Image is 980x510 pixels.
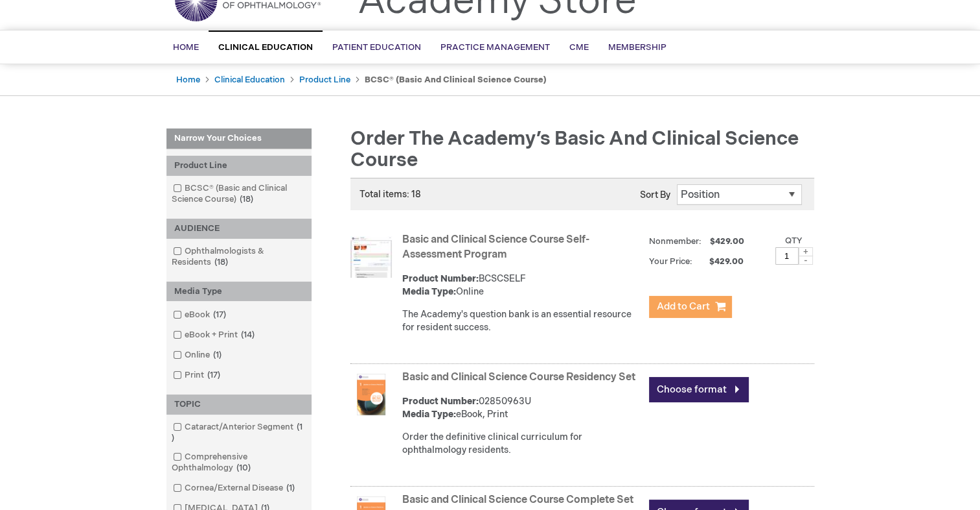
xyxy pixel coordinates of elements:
[283,483,298,493] span: 1
[332,42,421,53] span: Patient Education
[210,310,229,320] span: 17
[166,395,312,415] div: TOPIC
[210,350,225,360] span: 1
[170,421,308,444] a: Cataract/Anterior Segment1
[170,329,260,341] a: eBook + Print14
[176,75,200,85] a: Home
[569,42,589,53] span: CME
[211,257,231,267] span: 18
[694,256,746,267] span: $429.00
[350,374,392,415] img: Basic and Clinical Science Course Residency Set
[170,349,227,361] a: Online1
[640,189,670,200] label: Sort By
[785,236,803,246] label: Qty
[233,463,254,473] span: 10
[166,128,312,149] strong: Narrow Your Choices
[402,273,643,298] div: BCSCSELF Online
[775,247,799,265] input: Qty
[170,451,308,474] a: Comprehensive Ophthalmology10
[218,42,313,53] span: Clinical Education
[649,234,701,250] strong: Nonmember:
[170,182,308,206] a: BCSC® (Basic and Clinical Science Course)18
[402,371,635,383] a: Basic and Clinical Science Course Residency Set
[359,189,421,200] span: Total items: 18
[402,396,479,407] strong: Product Number:
[608,42,667,53] span: Membership
[170,369,225,382] a: Print17
[166,282,312,302] div: Media Type
[204,370,223,380] span: 17
[172,422,302,443] span: 1
[299,75,350,85] a: Product Line
[402,494,633,506] a: Basic and Clinical Science Course Complete Set
[649,296,732,318] button: Add to Cart
[170,245,308,269] a: Ophthalmologists & Residents18
[402,234,589,261] a: Basic and Clinical Science Course Self-Assessment Program
[173,42,199,53] span: Home
[238,330,258,340] span: 14
[708,236,746,247] span: $429.00
[657,300,710,313] span: Add to Cart
[170,482,300,494] a: Cornea/External Disease1
[649,256,692,267] strong: Your Price:
[402,273,479,284] strong: Product Number:
[214,75,285,85] a: Clinical Education
[350,236,392,278] img: Basic and Clinical Science Course Self-Assessment Program
[166,219,312,239] div: AUDIENCE
[350,127,799,172] span: Order the Academy’s Basic and Clinical Science Course
[649,377,749,402] a: Choose format
[402,395,643,421] div: 02850963U eBook, Print
[402,308,643,334] div: The Academy's question bank is an essential resource for resident success.
[166,156,312,176] div: Product Line
[170,309,231,321] a: eBook17
[365,75,547,85] strong: BCSC® (Basic and Clinical Science Course)
[402,409,456,420] strong: Media Type:
[236,194,256,204] span: 18
[402,431,643,457] div: Order the definitive clinical curriculum for ophthalmology residents.
[440,42,550,53] span: Practice Management
[402,286,456,297] strong: Media Type:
